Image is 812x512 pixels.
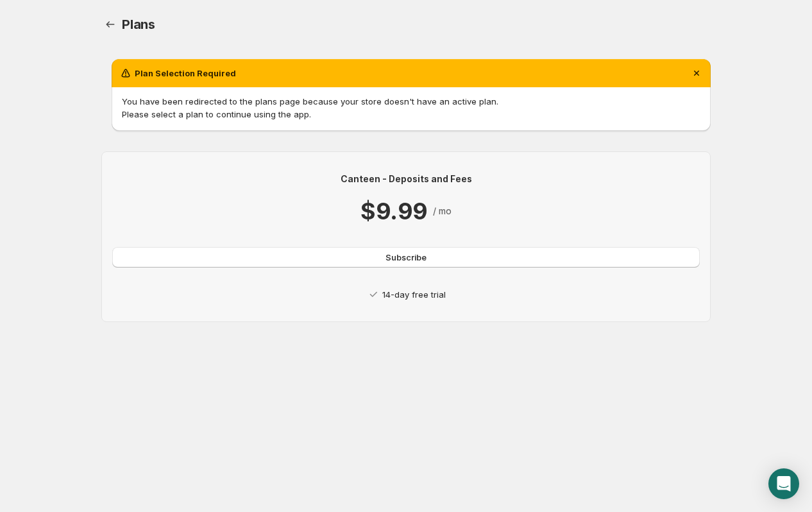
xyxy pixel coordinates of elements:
p: $9.99 [360,196,427,226]
p: You have been redirected to the plans page because your store doesn't have an active plan. [122,95,700,108]
p: / mo [433,205,452,218]
h2: Plan Selection Required [135,67,236,80]
a: Home [101,15,119,33]
button: Subscribe [112,247,700,268]
span: Subscribe [385,251,427,264]
button: Dismiss notification [688,64,706,82]
div: Open Intercom Messenger [768,468,799,499]
p: 14-day free trial [382,288,446,301]
p: Please select a plan to continue using the app. [122,108,700,121]
p: Canteen - Deposits and Fees [112,173,700,185]
span: Plans [122,17,155,32]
